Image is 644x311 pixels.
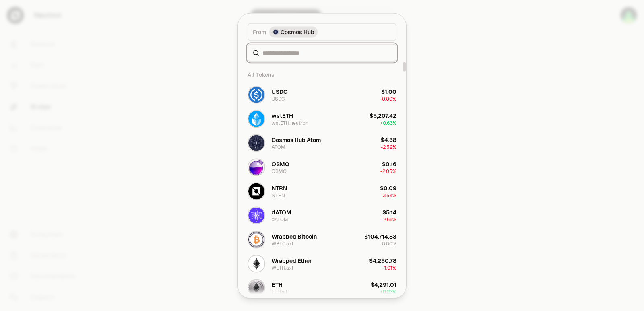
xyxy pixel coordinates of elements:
[272,184,287,192] div: NTRN
[272,288,287,295] div: ETH.sif
[248,87,264,103] img: USDC Logo
[272,160,289,168] div: OSMO
[272,264,293,271] div: WETH.axl
[272,144,285,150] div: ATOM
[272,208,291,216] div: dATOM
[382,264,396,271] span: -1.01%
[272,87,287,95] div: USDC
[380,184,396,192] div: $0.09
[272,95,285,102] div: USDC
[272,29,279,35] img: Cosmos Hub Logo
[272,216,288,222] div: dATOM
[248,280,264,296] img: ETH.sif Logo
[382,208,396,216] div: $5.14
[369,256,396,264] div: $4,250.78
[272,192,285,198] div: NTRN
[281,28,314,36] span: Cosmos Hub
[248,255,264,272] img: WETH.axl Logo
[243,251,401,276] button: WETH.axl LogoWrapped EtherWETH.axl$4,250.78-1.01%
[253,28,266,36] span: From
[381,136,396,144] div: $4.38
[272,232,317,240] div: Wrapped Bitcoin
[243,227,401,251] button: WBTC.axl LogoWrapped BitcoinWBTC.axl$104,714.830.00%
[272,240,293,247] div: WBTC.axl
[380,95,396,102] span: -0.00%
[381,144,396,150] span: -2.52%
[243,179,401,203] button: NTRN LogoNTRNNTRN$0.09-3.54%
[248,207,264,223] img: dATOM Logo
[381,87,396,95] div: $1.00
[381,192,396,198] span: -3.54%
[381,216,396,222] span: -2.68%
[371,280,396,288] div: $4,291.01
[364,232,396,240] div: $104,714.83
[243,82,401,107] button: USDC LogoUSDCUSDC$1.00-0.00%
[243,276,401,300] button: ETH.sif LogoETHETH.sif$4,291.01+0.23%
[248,231,264,247] img: WBTC.axl Logo
[248,159,264,175] img: OSMO Logo
[380,119,396,126] span: + 0.63%
[243,203,401,227] button: dATOM LogodATOMdATOM$5.14-2.68%
[272,136,321,144] div: Cosmos Hub Atom
[272,256,312,264] div: Wrapped Ether
[248,23,396,41] button: FromCosmos Hub LogoCosmos Hub
[369,111,396,119] div: $5,207.42
[380,168,396,174] span: -2.05%
[382,240,396,247] span: 0.00%
[272,119,308,126] div: wstETH.neutron
[243,107,401,131] button: wstETH.neutron LogowstETHwstETH.neutron$5,207.42+0.63%
[272,168,287,174] div: OSMO
[272,280,283,288] div: ETH
[248,135,264,151] img: ATOM Logo
[248,111,264,127] img: wstETH.neutron Logo
[272,111,293,119] div: wstETH
[243,155,401,179] button: OSMO LogoOSMOOSMO$0.16-2.05%
[380,288,396,295] span: + 0.23%
[248,183,264,199] img: NTRN Logo
[243,66,401,82] div: All Tokens
[243,131,401,155] button: ATOM LogoCosmos Hub AtomATOM$4.38-2.52%
[382,160,396,168] div: $0.16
